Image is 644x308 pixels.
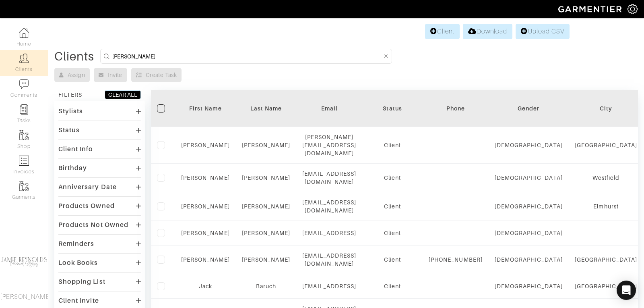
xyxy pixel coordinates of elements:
img: dashboard-icon-dbcd8f5a0b271acd01030246c82b418ddd0df26cd7fceb0bd07c9910d44c42f6.png [19,28,29,38]
a: [PERSON_NAME] [181,203,230,210]
div: City [575,104,638,112]
img: reminder-icon-8004d30b9f0a5d33ae49ab947aed9ed385cf756f9e5892f1edd6e32f2345188e.png [19,104,29,114]
div: Last Name [242,104,291,112]
a: [PERSON_NAME] [242,203,291,210]
div: [EMAIL_ADDRESS][DOMAIN_NAME] [302,170,356,186]
img: gear-icon-white-bd11855cb880d31180b6d7d6211b90ccbf57a29d726f0c71d8c61bd08dd39cc2.png [627,4,638,14]
div: [PHONE_NUMBER] [429,256,483,264]
th: Toggle SortBy [175,90,236,127]
div: Email [302,104,356,112]
th: Toggle SortBy [489,90,569,127]
div: [DEMOGRAPHIC_DATA] [495,282,563,290]
a: [PERSON_NAME] [181,256,230,263]
div: Client Invite [58,297,99,305]
img: garments-icon-b7da505a4dc4fd61783c78ac3ca0ef83fa9d6f193b1c9dc38574b1d14d53ca28.png [19,130,29,140]
div: Client [368,202,417,210]
div: Westfield [575,174,638,182]
div: Status [58,126,80,134]
div: [EMAIL_ADDRESS] [302,229,356,237]
a: [PERSON_NAME] [242,256,291,263]
img: comment-icon-a0a6a9ef722e966f86d9cbdc48e553b5cf19dbc54f86b18d962a5391bc8f6eb6.png [19,79,29,89]
div: Look Books [58,259,98,267]
div: [DEMOGRAPHIC_DATA] [495,229,563,237]
div: Gender [495,104,563,112]
div: Reminders [58,240,94,248]
div: [GEOGRAPHIC_DATA] [575,282,638,290]
div: Client [368,256,417,264]
div: Products Owned [58,202,115,210]
div: [EMAIL_ADDRESS] [302,282,356,290]
a: [PERSON_NAME] [242,175,291,181]
a: Jack [199,283,212,289]
img: garments-icon-b7da505a4dc4fd61783c78ac3ca0ef83fa9d6f193b1c9dc38574b1d14d53ca28.png [19,181,29,191]
a: [PERSON_NAME] [181,142,230,148]
div: Clients [54,52,94,60]
div: [GEOGRAPHIC_DATA] [575,256,638,264]
div: Client [368,229,417,237]
div: [EMAIL_ADDRESS][DOMAIN_NAME] [302,198,356,214]
div: Client [368,141,417,149]
a: Upload CSV [516,24,570,39]
img: clients-icon-6bae9207a08558b7cb47a8932f037763ab4055f8c8b6bfacd5dc20c3e0201464.png [19,53,29,63]
div: Status [368,104,417,112]
div: Elmhurst [575,202,638,210]
div: Birthday [58,164,87,172]
a: [PERSON_NAME] [181,230,230,236]
div: First Name [181,104,230,112]
button: CLEAR ALL [105,90,141,99]
th: Toggle SortBy [362,90,423,127]
a: [PERSON_NAME] [242,230,291,236]
img: orders-icon-0abe47150d42831381b5fb84f609e132dff9fe21cb692f30cb5eec754e2cba89.png [19,156,29,166]
div: [GEOGRAPHIC_DATA] [575,141,638,149]
div: Phone [429,104,483,112]
a: Baruch [256,283,276,289]
input: Search by name, email, phone, city, or state [112,51,382,61]
a: [PERSON_NAME] [181,175,230,181]
th: Toggle SortBy [236,90,297,127]
div: Products Not Owned [58,221,128,229]
img: garmentier-logo-header-white-b43fb05a5012e4ada735d5af1a66efaba907eab6374d6393d1fbf88cb4ef424d.png [554,2,627,16]
div: CLEAR ALL [108,91,137,99]
div: FILTERS [58,91,82,99]
div: Client [368,282,417,290]
a: Download [463,24,512,39]
div: Open Intercom Messenger [617,281,636,300]
div: Client Info [58,145,93,153]
div: [DEMOGRAPHIC_DATA] [495,256,563,264]
div: [DEMOGRAPHIC_DATA] [495,202,563,210]
div: Anniversary Date [58,183,117,191]
div: Shopping List [58,278,105,286]
a: [PERSON_NAME] [242,142,291,148]
div: Client [368,174,417,182]
div: [PERSON_NAME][EMAIL_ADDRESS][DOMAIN_NAME] [302,133,356,157]
div: [DEMOGRAPHIC_DATA] [495,174,563,182]
div: Stylists [58,107,83,115]
div: [DEMOGRAPHIC_DATA] [495,141,563,149]
div: [EMAIL_ADDRESS][DOMAIN_NAME] [302,252,356,268]
a: Client [425,24,460,39]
